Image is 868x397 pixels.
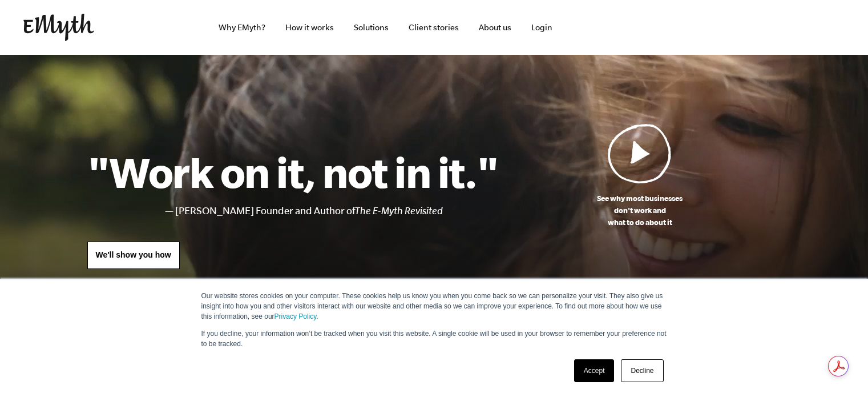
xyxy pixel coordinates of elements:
p: If you decline, your information won’t be tracked when you visit this website. A single cookie wi... [201,328,667,349]
a: Privacy Policy [274,312,317,320]
p: Our website stores cookies on your computer. These cookies help us know you when you come back so... [201,291,667,322]
a: Accept [574,359,615,382]
a: We'll show you how [87,242,180,269]
iframe: Embedded CTA [600,15,720,40]
span: We'll show you how [96,250,171,259]
p: See why most businesses don't work and what to do about it [499,193,781,228]
li: [PERSON_NAME] Founder and Author of [175,203,499,219]
img: Play Video [608,123,672,183]
a: Decline [621,359,663,382]
iframe: Embedded CTA [725,15,845,40]
h1: "Work on it, not in it." [87,147,499,197]
a: See why most businessesdon't work andwhat to do about it [499,123,781,228]
i: The E-Myth Revisited [355,205,443,216]
img: EMyth [23,14,94,41]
